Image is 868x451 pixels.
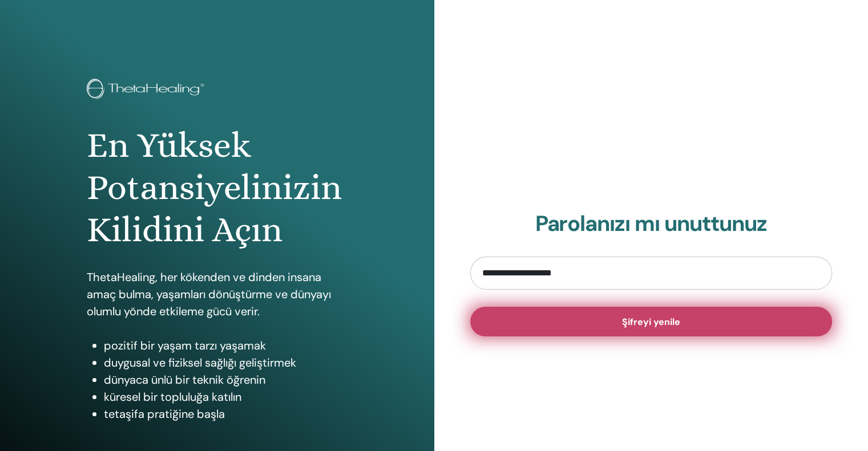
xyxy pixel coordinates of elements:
li: pozitif bir yaşam tarzı yaşamak [104,337,348,354]
h1: En Yüksek Potansiyelinizin Kilidini Açın [87,124,348,251]
li: tetaşifa pratiğine başla [104,405,348,422]
li: duygusal ve fiziksel sağlığı geliştirmek [104,354,348,371]
li: küresel bir topluluğa katılın [104,388,348,405]
p: ThetaHealing, her kökenden ve dinden insana amaç bulma, yaşamları dönüştürme ve dünyayı olumlu yö... [87,269,348,320]
h2: Parolanızı mı unuttunuz [470,211,833,237]
li: dünyaca ünlü bir teknik öğrenin [104,371,348,388]
span: Şifreyi yenile [622,316,680,328]
button: Şifreyi yenile [470,307,833,336]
